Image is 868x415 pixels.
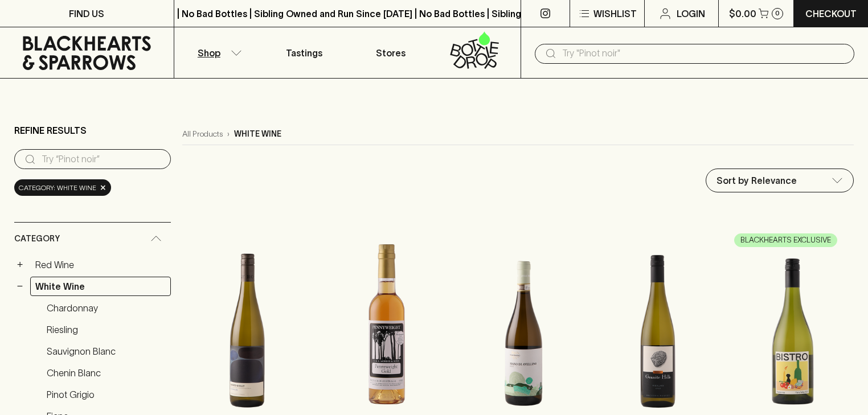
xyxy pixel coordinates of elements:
[100,182,107,194] span: ×
[593,7,637,20] p: Wishlist
[42,298,171,318] a: Chardonnay
[729,7,756,20] p: $0.00
[42,363,171,383] a: Chenin Blanc
[30,277,171,296] a: White Wine
[14,259,26,270] button: +
[347,27,434,78] a: Stores
[30,255,171,274] a: Red Wine
[716,174,797,187] p: Sort by Relevance
[42,150,162,169] input: Try “Pinot noir”
[562,44,845,63] input: Try "Pinot noir"
[174,27,261,78] button: Shop
[14,223,171,255] div: Category
[677,7,705,20] p: Login
[14,124,87,137] p: Refine Results
[69,7,104,20] p: FIND US
[227,128,230,140] p: ›
[376,46,406,60] p: Stores
[42,342,171,361] a: Sauvignon Blanc
[14,281,26,292] button: −
[261,27,347,78] a: Tastings
[775,10,780,17] p: 0
[234,128,281,140] p: white wine
[706,169,853,192] div: Sort by Relevance
[42,320,171,339] a: Riesling
[42,385,171,404] a: Pinot Grigio
[198,46,220,60] p: Shop
[182,128,223,140] a: All Products
[286,46,322,60] p: Tastings
[14,232,60,246] span: Category
[805,7,857,20] p: Checkout
[19,182,96,194] span: Category: white wine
